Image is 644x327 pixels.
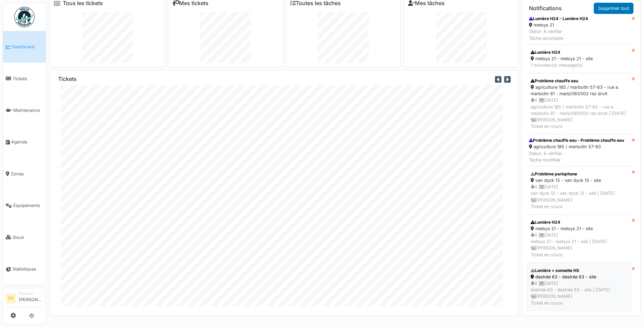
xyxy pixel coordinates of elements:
span: Dashboard [12,44,43,50]
a: CV Manager[PERSON_NAME] [6,291,43,307]
a: Lumière H24 metsys 21 - metsys 21 - site 4 |[DATE]metsys 21 - metsys 21 - site | [DATE] [PERSON_N... [526,214,632,263]
a: Problème chauffe eau agriculture 185 / marbotin 57-63 - rue a. marbotin 61 - marb/061/002 rez dro... [526,73,632,134]
span: Tickets [13,75,43,82]
a: Problème parlophone van dyck 13 - van dyck 13 - site 4 |[DATE]van dyck 13 - van dyck 13 - site | ... [526,166,632,214]
div: van dyck 13 - van dyck 13 - site [531,177,627,184]
div: Lumière H24 [531,219,627,225]
h6: Notifications [529,5,562,12]
div: agriculture 185 / marbotin 57-63 [529,143,624,150]
div: 4 | [DATE] agriculture 185 / marbotin 57-63 - rue a. marbotin 61 - marb/061/002 rez droit | [DATE... [531,97,627,130]
a: Lumière + sonnette HS destrée 63 - destrée 63 - site 4 |[DATE]destrée 63 - destrée 63 - site | [D... [526,263,632,311]
a: Supprimer tout [594,3,633,14]
div: Problème chauffe eau - Problème chauffe eau [529,137,624,143]
div: 1 nouveau(x) message(s) [531,62,627,68]
div: Lumière H24 - Lumière H24 [529,16,588,22]
span: Stock [13,234,43,241]
div: 4 | [DATE] destrée 63 - destrée 63 - site | [DATE] [PERSON_NAME] Ticket en cours [531,280,627,306]
span: Zones [11,171,43,177]
a: Dashboard [3,31,46,63]
span: Statistiques [13,266,43,272]
a: Problème chauffe eau - Problème chauffe eau agriculture 185 / marbotin 57-63 Statut: À vérifierTâ... [526,134,632,166]
a: Zones [3,158,46,190]
div: 4 | [DATE] van dyck 13 - van dyck 13 - site | [DATE] [PERSON_NAME] Ticket en cours [531,184,627,210]
span: Équipements [13,202,43,209]
div: metsys 21 - metsys 21 - site [531,55,627,62]
div: Problème parlophone [531,171,627,177]
a: Maintenance [3,94,46,126]
div: metsys 21 - metsys 21 - site [531,225,627,232]
a: Lumière H24 - Lumière H24 metsys 21 Statut: À vérifierTâche accomplie [526,13,632,45]
div: Lumière H24 [531,49,627,55]
a: Tickets [3,63,46,94]
div: Problème chauffe eau [531,78,627,84]
div: Lumière + sonnette HS [531,268,627,274]
li: [PERSON_NAME] [19,291,43,306]
a: Équipements [3,190,46,221]
a: Stock [3,221,46,253]
a: Agenda [3,126,46,158]
span: Maintenance [13,107,43,114]
div: Statut: À vérifier Tâche modifiée [529,150,624,163]
a: Lumière H24 metsys 21 - metsys 21 - site 1 nouveau(x) message(s) [526,45,632,73]
div: 4 | [DATE] metsys 21 - metsys 21 - site | [DATE] [PERSON_NAME] Ticket en cours [531,232,627,258]
a: Statistiques [3,253,46,285]
div: agriculture 185 / marbotin 57-63 - rue a. marbotin 61 - marb/061/002 rez droit [531,84,627,97]
div: Statut: À vérifier Tâche accomplie [529,28,588,41]
li: CV [6,293,16,304]
img: Badge_color-CXgf-gQk.svg [14,7,35,27]
div: Manager [19,291,43,296]
h6: Tickets [58,76,77,82]
div: metsys 21 [529,22,588,28]
div: destrée 63 - destrée 63 - site [531,274,627,280]
span: Agenda [11,139,43,145]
